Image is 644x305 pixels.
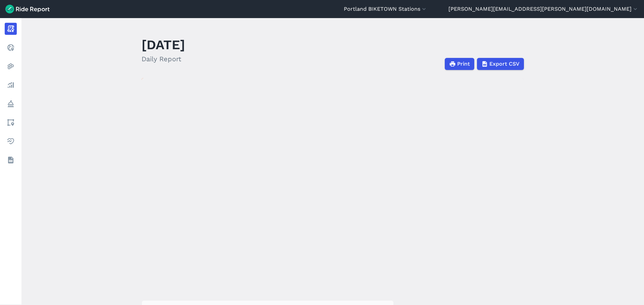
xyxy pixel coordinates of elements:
[5,42,17,54] a: Realtime
[445,58,474,70] button: Print
[5,60,17,72] a: Heatmaps
[477,58,524,70] button: Export CSV
[142,54,185,64] h2: Daily Report
[344,5,427,13] button: Portland BIKETOWN Stations
[5,79,17,91] a: Analyze
[5,23,17,35] a: Report
[5,135,17,147] a: Health
[5,117,17,129] a: Areas
[5,98,17,110] a: Policy
[489,60,520,68] span: Export CSV
[5,154,17,166] a: Datasets
[5,5,50,13] img: Ride Report
[448,5,639,13] button: [PERSON_NAME][EMAIL_ADDRESS][PERSON_NAME][DOMAIN_NAME]
[457,60,470,68] span: Print
[142,35,185,54] h1: [DATE]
